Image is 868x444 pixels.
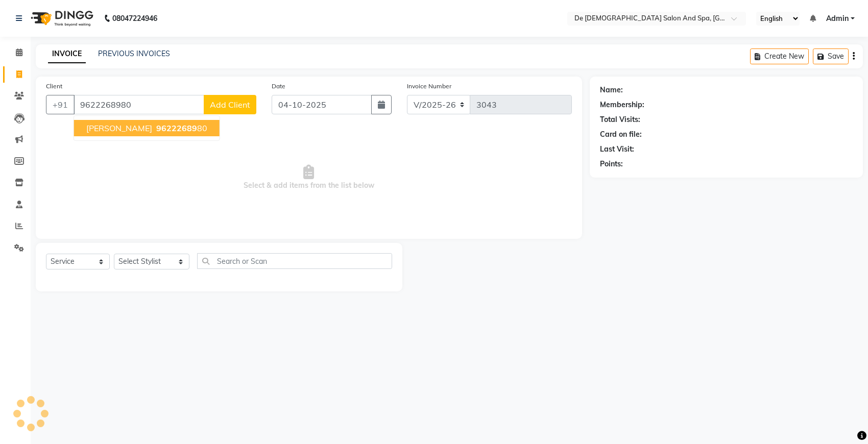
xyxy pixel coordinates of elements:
span: Admin [826,13,849,24]
b: 08047224946 [112,4,157,33]
span: [PERSON_NAME] [86,123,152,133]
a: INVOICE [48,45,86,63]
input: Search or Scan [197,253,392,269]
div: Last Visit: [600,144,634,155]
span: Select & add items from the list below [46,127,572,229]
div: Card on file: [600,129,642,140]
button: +91 [46,95,75,114]
div: Name: [600,85,623,95]
ngb-highlight: 80 [154,123,207,133]
input: Search by Name/Mobile/Email/Code [74,95,204,114]
button: Create New [750,48,809,64]
span: 96222689 [156,123,197,133]
span: Add Client [210,100,250,110]
a: PREVIOUS INVOICES [98,49,170,58]
label: Invoice Number [407,82,451,91]
div: Total Visits: [600,114,640,125]
label: Client [46,82,62,91]
button: Save [813,48,849,64]
button: Add Client [204,95,256,114]
div: Points: [600,159,623,169]
div: Membership: [600,100,644,110]
label: Date [272,82,285,91]
img: logo [26,4,96,33]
